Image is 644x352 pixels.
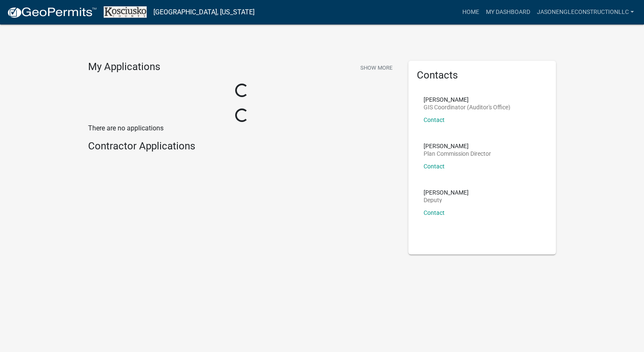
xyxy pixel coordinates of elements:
[88,61,160,73] h4: My Applications
[153,5,255,19] a: [GEOGRAPHIC_DATA], [US_STATE]
[424,163,445,170] a: Contact
[424,104,510,110] p: GIS Coordinator (Auditor's Office)
[459,4,483,20] a: Home
[424,197,469,203] p: Deputy
[104,6,147,18] img: Kosciusko County, Indiana
[424,190,469,195] p: [PERSON_NAME]
[483,4,534,20] a: My Dashboard
[357,61,396,75] button: Show More
[88,140,396,156] wm-workflow-list-section: Contractor Applications
[424,151,491,157] p: Plan Commission Director
[417,69,547,81] h5: Contacts
[88,140,396,152] h4: Contractor Applications
[88,123,396,133] p: There are no applications
[424,209,445,216] a: Contact
[424,116,445,123] a: Contact
[534,4,637,20] a: jasonengleconstructionllc
[424,97,510,103] p: [PERSON_NAME]
[424,143,491,149] p: [PERSON_NAME]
